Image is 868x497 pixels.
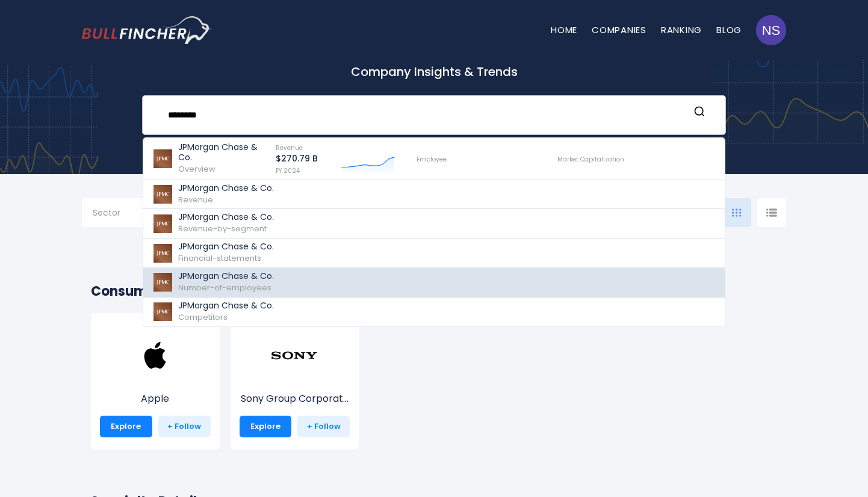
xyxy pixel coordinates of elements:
[143,268,725,298] a: JPMorgan Chase & Co. Number-of-employees
[716,23,742,36] a: Blog
[276,166,300,175] span: FY 2024
[297,416,350,437] a: + Follow
[178,163,215,175] span: Overview
[178,282,271,293] span: Number-of-employees
[276,154,318,164] p: $270.79 B
[178,271,274,281] p: JPMorgan Chase & Co.
[178,223,267,234] span: Revenue-by-segment
[240,392,350,406] p: Sony Group Corporation
[692,105,707,121] button: Search
[131,331,179,380] img: AAPL.png
[178,212,274,222] p: JPMorgan Chase & Co.
[732,208,742,217] img: icon-comp-grid.svg
[143,298,725,327] a: JPMorgan Chase & Co. Competitors
[592,23,646,36] a: Companies
[82,64,786,80] p: Company Insights & Trends
[178,142,265,163] p: JPMorgan Chase & Co.
[178,242,274,252] p: JPMorgan Chase & Co.
[178,311,228,323] span: Competitors
[240,416,292,437] a: Explore
[143,209,725,239] a: JPMorgan Chase & Co. Revenue-by-segment
[93,207,120,218] span: Sector
[240,354,350,406] a: Sony Group Corporat...
[100,354,211,406] a: Apple
[82,16,211,44] a: Go to homepage
[557,155,624,164] span: Market Capitalization
[100,392,211,406] p: Apple
[93,203,170,225] input: Selection
[661,23,702,36] a: Ranking
[178,183,274,193] p: JPMorgan Chase & Co.
[158,416,211,437] a: + Follow
[143,138,725,180] a: JPMorgan Chase & Co. Overview Revenue $270.79 B FY 2024 Employee Market Capitalization
[100,416,152,437] a: Explore
[143,180,725,210] a: JPMorgan Chase & Co. Revenue
[178,252,261,264] span: Financial-statements
[766,208,777,217] img: icon-comp-list-view.svg
[551,23,577,36] a: Home
[178,301,274,311] p: JPMorgan Chase & Co.
[91,281,777,301] h2: Consumer Electronics
[270,331,318,380] img: SONY.png
[143,239,725,268] a: JPMorgan Chase & Co. Financial-statements
[82,16,211,44] img: bullfincher logo
[417,155,447,164] span: Employee
[178,194,213,205] span: Revenue
[276,143,303,152] span: Revenue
